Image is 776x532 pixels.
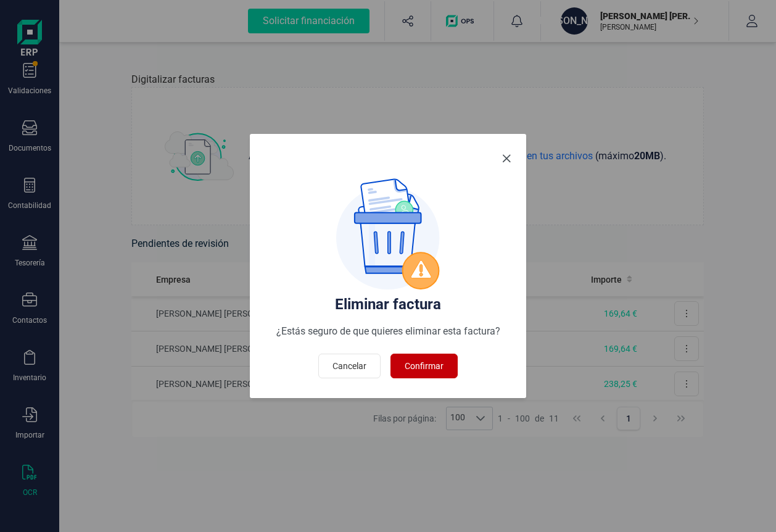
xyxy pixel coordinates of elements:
[332,360,366,372] span: Cancelar
[265,294,511,314] h4: Eliminar factura
[405,360,444,372] span: Confirmar
[265,324,511,339] p: ¿Estás seguro de que quieres eliminar esta factura?
[336,178,440,289] img: eliminar_remesa
[318,354,381,378] button: Cancelar
[497,149,516,168] button: Close
[390,354,458,378] button: Confirmar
